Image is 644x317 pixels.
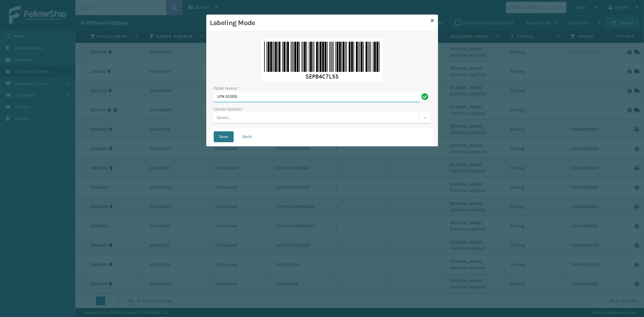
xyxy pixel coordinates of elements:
label: Carrier Service [214,106,244,112]
h3: Labeling Mode [210,18,429,27]
button: Save [214,131,234,142]
label: Pallet Name [214,85,240,91]
div: Select... [217,115,231,121]
img: 0bD5DUAAAAGSURBVAMADCaQgSuK1ygAAAAASUVORK5CYII= [261,39,383,82]
button: Back [237,131,258,142]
